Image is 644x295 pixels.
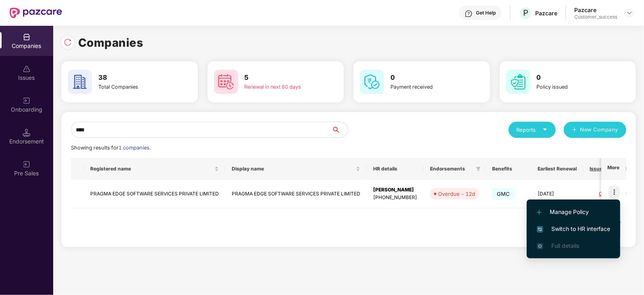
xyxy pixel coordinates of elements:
[590,166,606,172] span: Issues
[90,166,213,172] span: Registered name
[232,166,354,172] span: Display name
[590,190,612,198] div: 0
[492,188,515,199] span: GMC
[373,186,417,194] div: [PERSON_NAME]
[542,127,548,132] span: caret-down
[225,180,367,208] td: PRAGMA EDGE SOFTWARE SERVICES PRIVATE LIMITED
[84,180,225,208] td: PRAGMA EDGE SOFTWARE SERVICES PRIVATE LIMITED
[474,164,482,174] span: filter
[601,158,626,180] th: More
[245,73,314,83] h3: 5
[537,243,543,249] img: svg+xml;base64,PHN2ZyB4bWxucz0iaHR0cDovL3d3dy53My5vcmcvMjAwMC9zdmciIHdpZHRoPSIxNi4zNjMiIGhlaWdodD...
[626,10,633,16] img: svg+xml;base64,PHN2ZyBpZD0iRHJvcGRvd24tMzJ4MzIiIHhtbG5zPSJodHRwOi8vd3d3LnczLm9yZy8yMDAwL3N2ZyIgd2...
[23,160,31,168] img: svg+xml;base64,PHN2ZyB3aWR0aD0iMjAiIGhlaWdodD0iMjAiIHZpZXdCb3g9IjAgMCAyMCAyMCIgZmlsbD0ibm9uZSIgeG...
[537,210,542,215] img: svg+xml;base64,PHN2ZyB4bWxucz0iaHR0cDovL3d3dy53My5vcmcvMjAwMC9zdmciIHdpZHRoPSIxMi4yMDEiIGhlaWdodD...
[214,70,238,94] img: svg+xml;base64,PHN2ZyB4bWxucz0iaHR0cDovL3d3dy53My5vcmcvMjAwMC9zdmciIHdpZHRoPSI2MCIgaGVpZ2h0PSI2MC...
[331,122,348,138] button: search
[23,65,31,73] img: svg+xml;base64,PHN2ZyBpZD0iSXNzdWVzX2Rpc2FibGVkIiB4bWxucz0iaHR0cDovL3d3dy53My5vcmcvMjAwMC9zdmciIH...
[23,97,31,105] img: svg+xml;base64,PHN2ZyB3aWR0aD0iMjAiIGhlaWdodD0iMjAiIHZpZXdCb3g9IjAgMCAyMCAyMCIgZmlsbD0ibm9uZSIgeG...
[98,73,168,83] h3: 38
[537,224,610,233] span: Switch to HR interface
[71,145,151,151] span: Showing results for
[535,9,557,17] div: Pazcare
[23,33,31,41] img: svg+xml;base64,PHN2ZyBpZD0iQ29tcGFuaWVzIiB4bWxucz0iaHR0cDovL3d3dy53My5vcmcvMjAwMC9zdmciIHdpZHRoPS...
[367,158,424,180] th: HR details
[551,242,579,249] span: Full details
[574,6,617,14] div: Pazcare
[584,158,618,180] th: Issues
[78,34,143,52] h1: Companies
[532,158,584,180] th: Earliest Renewal
[506,70,530,94] img: svg+xml;base64,PHN2ZyB4bWxucz0iaHR0cDovL3d3dy53My5vcmcvMjAwMC9zdmciIHdpZHRoPSI2MCIgaGVpZ2h0PSI2MC...
[391,73,460,83] h3: 0
[331,127,348,133] span: search
[476,166,481,171] span: filter
[430,166,473,172] span: Endorsements
[438,190,475,198] div: Overdue - 12d
[465,10,473,18] img: svg+xml;base64,PHN2ZyBpZD0iSGVscC0zMngzMiIgeG1sbnM9Imh0dHA6Ly93d3cudzMub3JnLzIwMDAvc3ZnIiB3aWR0aD...
[517,126,548,134] div: Reports
[486,158,532,180] th: Benefits
[574,14,617,20] div: Customer_success
[537,226,543,233] img: svg+xml;base64,PHN2ZyB4bWxucz0iaHR0cDovL3d3dy53My5vcmcvMjAwMC9zdmciIHdpZHRoPSIxNiIgaGVpZ2h0PSIxNi...
[537,208,610,216] span: Manage Policy
[580,126,619,134] span: New Company
[373,194,417,202] div: [PHONE_NUMBER]
[609,186,620,197] img: icon
[476,10,496,16] div: Get Help
[23,129,31,137] img: svg+xml;base64,PHN2ZyB3aWR0aD0iMTQuNSIgaGVpZ2h0PSIxNC41IiB2aWV3Qm94PSIwIDAgMTYgMTYiIGZpbGw9Im5vbm...
[572,127,577,133] span: plus
[523,8,528,18] span: P
[225,158,367,180] th: Display name
[532,180,584,208] td: [DATE]
[64,38,72,46] img: svg+xml;base64,PHN2ZyBpZD0iUmVsb2FkLTMyeDMyIiB4bWxucz0iaHR0cDovL3d3dy53My5vcmcvMjAwMC9zdmciIHdpZH...
[68,70,92,94] img: svg+xml;base64,PHN2ZyB4bWxucz0iaHR0cDovL3d3dy53My5vcmcvMjAwMC9zdmciIHdpZHRoPSI2MCIgaGVpZ2h0PSI2MC...
[84,158,225,180] th: Registered name
[245,83,314,91] div: Renewal in next 60 days
[537,83,606,91] div: Policy issued
[391,83,460,91] div: Payment received
[537,73,606,83] h3: 0
[10,8,62,18] img: New Pazcare Logo
[98,83,168,91] div: Total Companies
[360,70,384,94] img: svg+xml;base64,PHN2ZyB4bWxucz0iaHR0cDovL3d3dy53My5vcmcvMjAwMC9zdmciIHdpZHRoPSI2MCIgaGVpZ2h0PSI2MC...
[564,122,626,138] button: plusNew Company
[118,145,151,151] span: 1 companies.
